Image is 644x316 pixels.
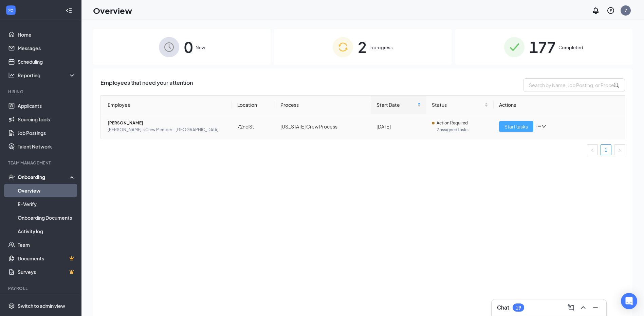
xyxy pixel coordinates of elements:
svg: Settings [8,302,15,309]
span: Employees that need your attention [100,78,193,92]
span: down [541,124,546,129]
button: ChevronUp [578,302,589,313]
span: [PERSON_NAME] [108,120,226,126]
a: Messages [18,41,76,55]
svg: Minimize [591,303,600,312]
span: 0 [184,35,193,59]
div: 7 [625,7,627,13]
span: New [196,44,205,51]
th: Actions [494,96,625,114]
a: 1 [601,145,611,155]
span: Status [432,101,483,108]
li: 1 [601,144,611,155]
span: Start tasks [504,123,528,130]
th: Process [275,96,371,114]
a: Onboarding Documents [18,211,76,224]
div: Payroll [8,285,74,291]
svg: QuestionInfo [607,6,615,15]
div: Reporting [18,72,76,79]
a: Activity log [18,224,76,238]
button: Start tasks [499,121,533,132]
a: Sourcing Tools [18,113,76,126]
svg: ChevronUp [579,303,587,312]
td: [US_STATE] Crew Process [275,114,371,139]
a: Team [18,238,76,252]
th: Employee [101,96,232,114]
div: [DATE] [376,123,421,130]
a: Scheduling [18,55,76,68]
svg: ComposeMessage [567,303,575,312]
span: Start Date [376,101,416,108]
a: Applicants [18,99,76,113]
a: E-Verify [18,197,76,211]
span: 2 [358,35,367,59]
button: Minimize [590,302,601,313]
span: right [618,148,622,152]
h1: Overview [93,5,132,16]
span: Completed [558,44,583,51]
li: Next Page [614,144,625,155]
div: Switch to admin view [18,302,65,309]
a: SurveysCrown [18,265,76,279]
input: Search by Name, Job Posting, or Process [523,78,625,92]
svg: Notifications [592,6,600,15]
td: 72nd St [232,114,275,139]
svg: WorkstreamLogo [7,7,14,14]
button: left [587,144,598,155]
span: 2 assigned tasks [437,126,488,133]
a: Job Postings [18,126,76,140]
div: Open Intercom Messenger [621,293,637,309]
li: Previous Page [587,144,598,155]
span: left [590,148,594,152]
div: Onboarding [18,174,70,180]
div: 19 [516,305,521,311]
span: 177 [529,35,556,59]
span: bars [536,124,541,129]
button: right [614,144,625,155]
svg: Collapse [66,7,72,14]
th: Status [426,96,494,114]
h3: Chat [497,304,509,311]
div: Team Management [8,160,74,166]
a: Home [18,28,76,41]
span: In progress [369,44,393,51]
div: Hiring [8,89,74,95]
span: Action Required [437,120,468,126]
svg: Analysis [8,72,15,79]
button: ComposeMessage [566,302,576,313]
svg: UserCheck [8,174,15,180]
a: DocumentsCrown [18,252,76,265]
th: Location [232,96,275,114]
a: Talent Network [18,140,76,153]
span: [PERSON_NAME]'s Crew Member - [GEOGRAPHIC_DATA] [108,126,226,133]
a: Overview [18,184,76,197]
